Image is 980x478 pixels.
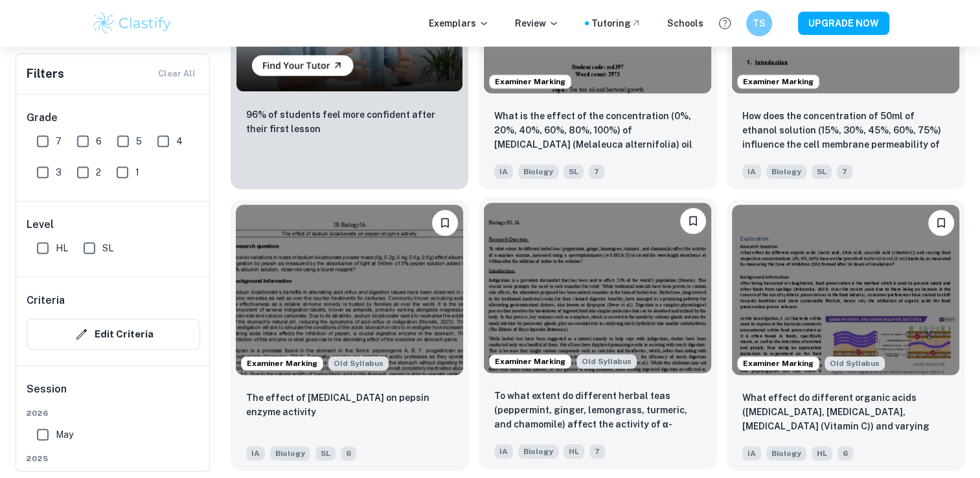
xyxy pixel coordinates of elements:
[494,109,701,153] p: What is the effect of the concentration (0%, 20%, 40%, 60%, 80%, 100%) of tea tree (Melaleuca alt...
[732,205,959,375] img: Biology IA example thumbnail: What effect do different organic acids (
[742,391,949,435] p: What effect do different organic acids (Lactic acid, Citric acid, Ascorbic acid (Vitamin C)) and ...
[27,217,200,233] h6: Level
[56,134,62,148] span: 7
[231,199,468,471] a: Examiner MarkingStarting from the May 2025 session, the Biology IA requirements have changed. It'...
[751,16,766,30] h6: TS
[56,165,62,179] span: 3
[798,12,889,35] button: UPGRADE NOW
[246,446,265,461] span: IA
[27,110,200,126] h6: Grade
[246,108,453,136] p: 96% of students feel more confident after their first lesson
[825,356,885,370] div: Starting from the May 2025 session, the Biology IA requirements have changed. It's OK to refer to...
[328,356,389,370] div: Starting from the May 2025 session, the Biology IA requirements have changed. It's OK to refer to...
[727,199,964,471] a: Examiner MarkingStarting from the May 2025 session, the Biology IA requirements have changed. It'...
[246,391,453,419] p: The effect of sodium bicarbonate on pepsin enzyme activity
[837,165,852,179] span: 7
[136,134,142,148] span: 5
[667,16,703,30] a: Schools
[589,444,605,459] span: 7
[564,165,584,179] span: SL
[490,356,571,367] span: Examiner Marking
[738,358,819,369] span: Examiner Marking
[328,356,389,370] span: Old Syllabus
[518,165,558,179] span: Biology
[27,453,200,464] span: 2025
[742,446,761,461] span: IA
[27,381,200,407] h6: Session
[96,165,101,179] span: 2
[135,165,139,179] span: 1
[518,444,558,459] span: Biology
[494,165,513,179] span: IA
[591,16,641,30] a: Tutoring
[494,389,701,433] p: To what extent do different herbal teas (peppermint, ginger, lemongrass, turmeric, and chamomile)...
[680,208,706,234] button: Bookmark
[91,10,174,36] img: Clastify logo
[27,65,64,83] h6: Filters
[96,134,102,148] span: 6
[928,210,954,236] button: Bookmark
[576,354,637,369] div: Starting from the May 2025 session, the Biology IA requirements have changed. It's OK to refer to...
[432,210,458,236] button: Bookmark
[838,446,853,461] span: 6
[589,165,604,179] span: 7
[236,205,463,375] img: Biology IA example thumbnail: The effect of sodium bicarbonate on peps
[825,356,885,370] span: Old Syllabus
[27,319,200,350] button: Edit Criteria
[27,407,200,419] span: 2026
[812,165,832,179] span: SL
[341,446,356,461] span: 6
[714,12,736,34] button: Help and Feedback
[102,241,113,255] span: SL
[494,444,513,459] span: IA
[564,444,584,459] span: HL
[812,446,832,461] span: HL
[742,109,949,153] p: How does the concentration of 50ml of ethanol solution (15%, 30%, 45%, 60%, 75%) influence the ce...
[56,427,73,442] span: May
[515,16,559,30] p: Review
[242,358,323,369] span: Examiner Marking
[315,446,336,461] span: SL
[766,446,806,461] span: Biology
[27,293,65,308] h6: Criteria
[176,134,183,148] span: 4
[429,16,489,30] p: Exemplars
[479,199,716,471] a: Examiner MarkingStarting from the May 2025 session, the Biology IA requirements have changed. It'...
[742,165,761,179] span: IA
[484,203,711,373] img: Biology IA example thumbnail: To what extent do different herbal teas
[56,241,68,255] span: HL
[738,76,819,87] span: Examiner Marking
[766,165,806,179] span: Biology
[490,76,571,87] span: Examiner Marking
[746,10,772,36] button: TS
[270,446,310,461] span: Biology
[576,354,637,369] span: Old Syllabus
